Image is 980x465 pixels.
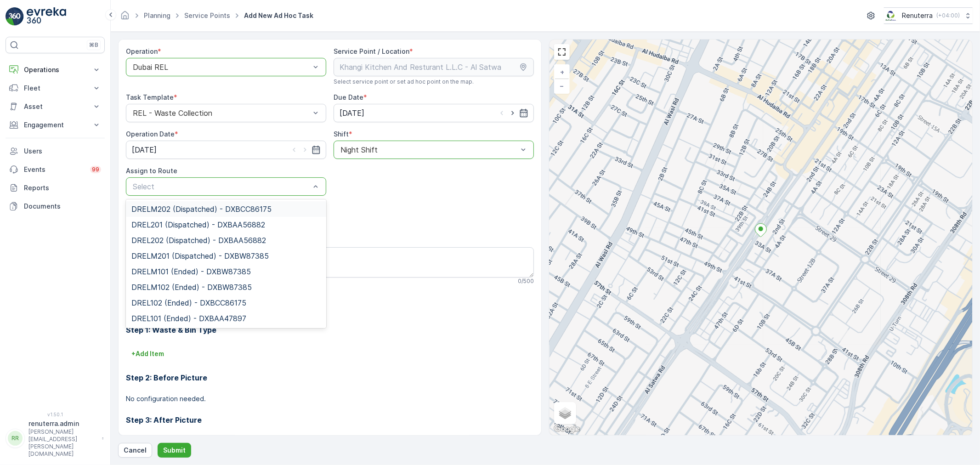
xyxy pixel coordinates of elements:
[131,205,272,213] span: DRELM202 (Dispatched) - DXBCC86175
[126,394,534,403] p: No configuration needed.
[126,47,158,55] label: Operation
[552,423,582,435] a: Open this area in Google Maps (opens a new window)
[126,346,170,361] button: +Add Item
[126,93,174,101] label: Task Template
[28,428,97,458] p: [PERSON_NAME][EMAIL_ADDRESS][PERSON_NAME][DOMAIN_NAME]
[6,419,105,458] button: RRrenuterra.admin[PERSON_NAME][EMAIL_ADDRESS][PERSON_NAME][DOMAIN_NAME]
[24,102,86,111] p: Asset
[131,221,265,229] span: DREL201 (Dispatched) - DXBAA56882
[24,65,86,74] p: Operations
[131,236,266,244] span: DREL202 (Dispatched) - DXBAA56882
[24,84,86,93] p: Fleet
[560,82,565,90] span: −
[133,181,310,192] p: Select
[131,349,164,358] p: + Add Item
[936,12,960,19] p: ( +04:00 )
[518,278,534,285] p: 0 / 500
[6,79,105,97] button: Fleet
[242,11,315,20] span: Add New Ad Hoc Task
[131,252,269,260] span: DRELM201 (Dispatched) - DXBW87385
[144,11,170,19] a: Planning
[555,79,569,93] a: Zoom Out
[28,419,97,428] p: renuterra.admin
[334,58,534,76] input: Khangi Kitchen And Resturant L.L.C - Al Satwa
[552,423,582,435] img: Google
[126,130,175,138] label: Operation Date
[131,267,251,276] span: DRELM101 (Ended) - DXBW87385
[126,167,177,175] label: Assign to Route
[6,197,105,215] a: Documents
[334,78,474,85] span: Select service point or set ad hoc point on the map.
[555,45,569,59] a: View Fullscreen
[334,47,409,55] label: Service Point / Location
[24,202,101,211] p: Documents
[334,130,349,138] label: Shift
[24,147,101,156] p: Users
[126,300,534,313] h2: Task Template Configuration
[27,7,66,26] img: logo_light-DOdMpM7g.png
[334,93,363,101] label: Due Date
[6,142,105,160] a: Users
[126,414,534,425] h3: Step 3: After Picture
[560,68,564,76] span: +
[884,7,973,24] button: Renuterra(+04:00)
[118,443,152,458] button: Cancel
[89,41,98,49] p: ⌘B
[184,11,230,19] a: Service Points
[158,443,191,458] button: Submit
[24,183,101,193] p: Reports
[6,7,24,26] img: logo
[555,403,575,423] a: Layers
[163,446,186,455] p: Submit
[126,141,326,159] input: dd/mm/yyyy
[126,372,534,383] h3: Step 2: Before Picture
[6,412,105,417] span: v 1.50.1
[8,431,23,446] div: RR
[6,160,105,179] a: Events99
[92,166,99,173] p: 99
[6,116,105,134] button: Engagement
[902,11,933,20] p: Renuterra
[555,65,569,79] a: Zoom In
[6,61,105,79] button: Operations
[124,446,147,455] p: Cancel
[6,97,105,116] button: Asset
[24,120,86,130] p: Engagement
[24,165,85,174] p: Events
[6,179,105,197] a: Reports
[131,283,252,291] span: DRELM102 (Ended) - DXBW87385
[334,104,534,122] input: dd/mm/yyyy
[131,299,246,307] span: DREL102 (Ended) - DXBCC86175
[884,11,898,21] img: Screenshot_2024-07-26_at_13.33.01.png
[126,324,534,335] h3: Step 1: Waste & Bin Type
[131,314,246,323] span: DREL101 (Ended) - DXBAA47897
[120,14,130,22] a: Homepage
